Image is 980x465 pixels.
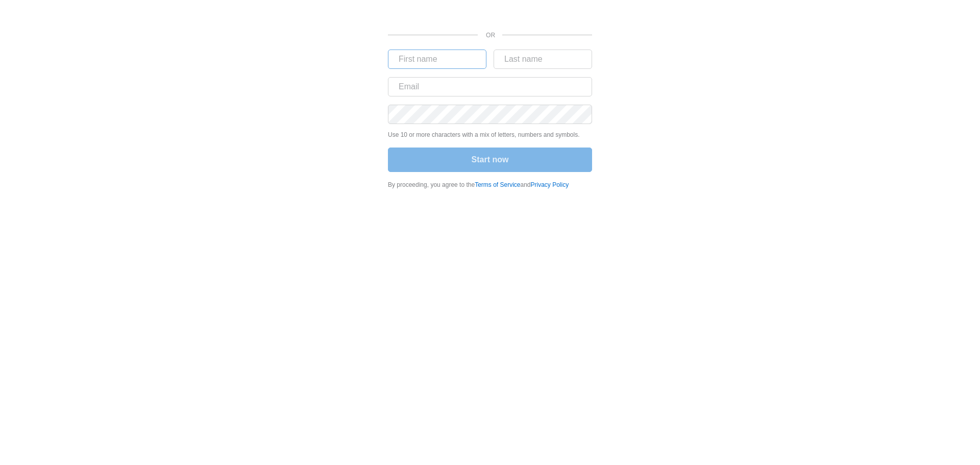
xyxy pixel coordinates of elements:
p: OR [486,31,490,40]
input: First name [388,50,486,69]
a: Terms of Service [475,181,520,188]
p: Use 10 or more characters with a mix of letters, numbers and symbols. [388,130,592,139]
input: Last name [494,50,592,69]
div: By proceeding, you agree to the and [388,180,592,189]
input: Email [388,77,592,96]
a: Privacy Policy [531,181,569,188]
